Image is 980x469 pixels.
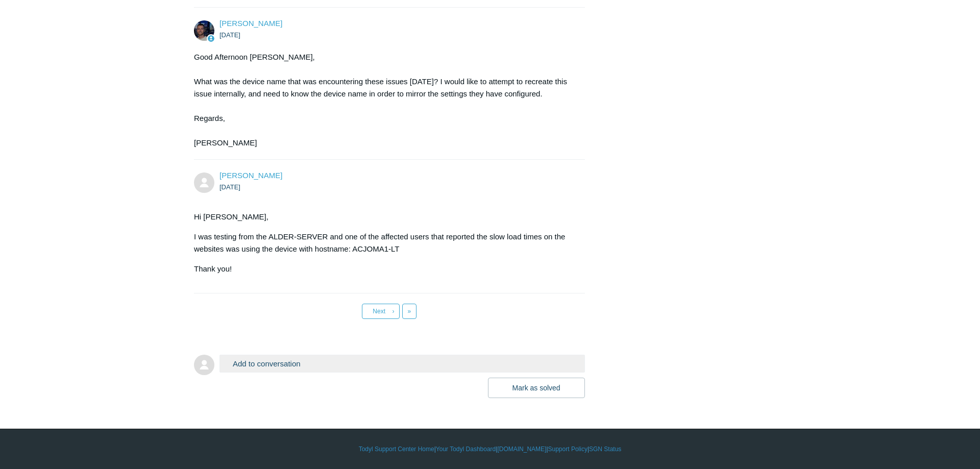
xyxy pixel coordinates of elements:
a: SGN Status [589,445,621,454]
a: Support Policy [548,445,587,454]
p: Hi [PERSON_NAME], [194,211,575,223]
p: Thank you! [194,263,575,275]
a: Todyl Support Center Home [359,445,434,454]
button: Mark as solved [488,378,585,398]
span: Joseph Mathieu [219,171,282,180]
span: Next [373,308,385,315]
a: [DOMAIN_NAME] [497,445,546,454]
a: [PERSON_NAME] [219,171,282,180]
a: Next [362,304,400,319]
a: [PERSON_NAME] [219,19,282,28]
time: 08/13/2025, 13:01 [219,31,240,39]
span: Connor Davis [219,19,282,28]
div: | | | | [194,445,786,454]
span: › [392,308,394,315]
div: Good Afternoon [PERSON_NAME], What was the device name that was encountering these issues [DATE]?... [194,51,575,149]
p: I was testing from the ALDER-SERVER and one of the affected users that reported the slow load tim... [194,231,575,255]
button: Add to conversation [219,355,585,373]
a: Your Todyl Dashboard [436,445,496,454]
time: 08/13/2025, 17:49 [219,183,240,191]
span: » [408,308,411,315]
